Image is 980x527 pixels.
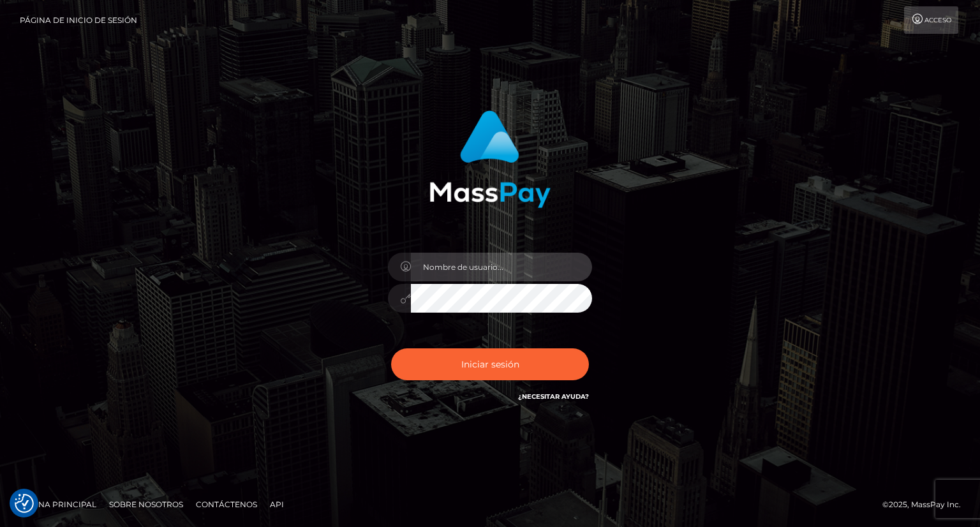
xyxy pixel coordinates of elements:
[265,494,289,514] a: API
[15,494,34,513] img: Revisar el botón de consentimiento
[461,359,519,370] font: Iniciar sesión
[904,6,958,34] a: Acceso
[196,500,257,509] font: Contáctenos
[429,110,551,208] img: Inicio de sesión en MassPay
[14,494,101,514] a: Página principal
[270,500,284,509] font: API
[20,6,137,34] a: Página de inicio de sesión
[19,500,96,509] font: Página principal
[391,348,589,380] button: Iniciar sesión
[518,392,589,401] a: ¿Necesitar ayuda?
[20,15,137,25] font: Página de inicio de sesión
[411,253,592,281] input: Nombre de usuario...
[104,494,188,514] a: Sobre nosotros
[15,494,34,513] button: Preferencias de consentimiento
[109,500,183,509] font: Sobre nosotros
[924,16,951,24] font: Acceso
[191,494,262,514] a: Contáctenos
[889,500,961,509] font: 2025, MassPay Inc.
[882,500,889,509] font: ©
